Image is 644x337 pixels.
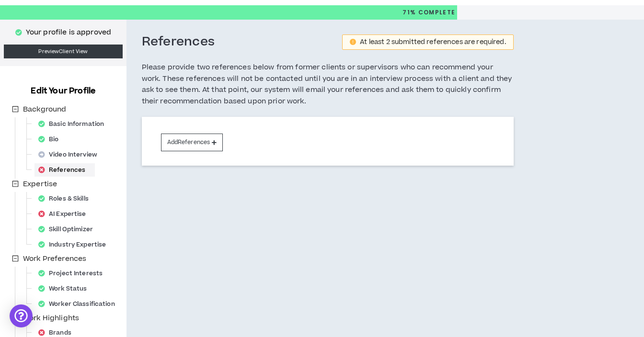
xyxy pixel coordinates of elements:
[4,45,123,58] a: PreviewClient View
[27,85,99,97] h3: Edit Your Profile
[12,255,19,262] span: minus-square
[350,39,356,45] span: exclamation-circle
[34,117,114,131] div: Basic Information
[23,179,57,189] span: Expertise
[12,180,19,187] span: minus-square
[21,313,81,324] span: Work Highlights
[21,104,68,115] span: Background
[12,106,19,112] span: minus-square
[34,223,103,236] div: Skill Optimizer
[34,238,115,251] div: Industry Expertise
[23,104,66,114] span: Background
[161,134,223,151] button: AddReferences
[23,313,79,323] span: Work Highlights
[402,5,455,20] p: 71%
[360,39,506,45] div: At least 2 submitted references are required.
[23,254,86,264] span: Work Preferences
[34,133,69,146] div: Bio
[34,192,98,205] div: Roles & Skills
[34,297,125,311] div: Worker Classification
[416,8,455,17] span: Complete
[142,62,514,107] h5: Please provide two references below from former clients or supervisors who can recommend your wor...
[34,148,107,161] div: Video Interview
[34,267,112,280] div: Project Interests
[34,163,95,177] div: References
[26,27,111,38] p: Your profile is approved
[142,34,215,50] h3: References
[21,253,88,265] span: Work Preferences
[34,207,96,221] div: AI Expertise
[34,282,96,295] div: Work Status
[10,304,33,327] div: Open Intercom Messenger
[21,179,59,190] span: Expertise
